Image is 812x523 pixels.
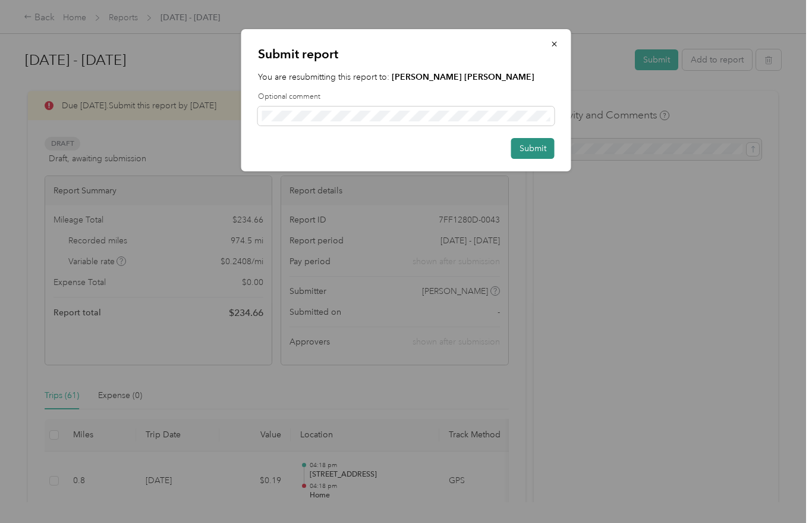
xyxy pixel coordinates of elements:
[745,456,812,523] iframe: Everlance-gr Chat Button Frame
[511,138,555,159] button: Submit
[258,92,555,102] label: Optional comment
[258,71,555,83] p: You are resubmitting this report to:
[258,46,555,62] p: Submit report
[392,72,534,82] strong: [PERSON_NAME] [PERSON_NAME]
